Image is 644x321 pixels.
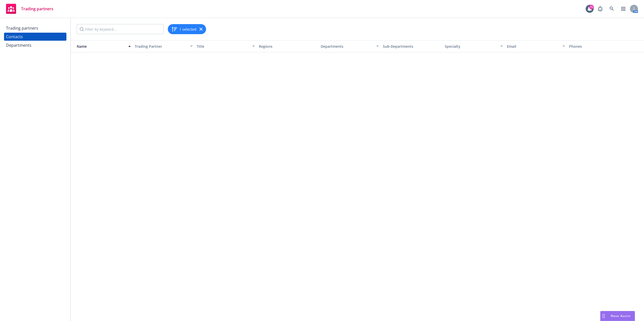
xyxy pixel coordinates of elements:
[4,33,66,41] a: Contacts
[321,44,373,49] div: Departments
[589,5,594,9] div: 71
[381,40,443,52] button: Sub-Departments
[569,44,627,49] div: Phones
[600,311,635,321] button: Nova Assist
[443,40,505,52] button: Specialty
[6,41,31,49] div: Departments
[257,40,319,52] button: Regions
[567,40,629,52] button: Phones
[445,44,497,49] div: Specialty
[77,24,164,34] input: Filter by keyword...
[611,314,631,318] span: Nova Assist
[73,44,125,49] div: Name
[618,4,628,14] a: Switch app
[197,44,249,49] div: Title
[171,26,196,32] button: 1 selected
[600,311,607,321] div: Drag to move
[135,44,187,49] div: Trading Partner
[607,4,617,14] a: Search
[595,4,605,14] a: Report a Bug
[259,44,317,49] div: Regions
[383,44,441,49] div: Sub-Departments
[4,41,66,49] a: Departments
[71,40,133,52] button: Name
[4,24,66,32] a: Trading partners
[319,40,381,52] button: Departments
[6,33,23,41] div: Contacts
[507,44,559,49] div: Email
[195,40,257,52] button: Title
[6,24,38,32] div: Trading partners
[505,40,567,52] button: Email
[133,40,195,52] button: Trading Partner
[4,2,55,16] a: Trading partners
[21,7,53,11] span: Trading partners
